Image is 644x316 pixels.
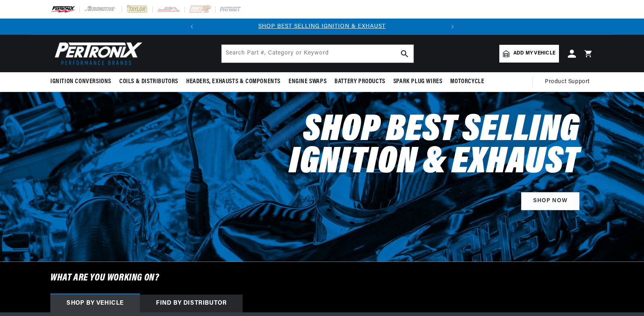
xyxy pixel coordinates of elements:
[140,295,243,312] div: Find by Distributor
[393,77,442,86] span: Spark Plug Wires
[521,192,580,210] a: SHOP NOW
[334,77,385,86] span: Battery Products
[200,22,445,31] div: Announcement
[182,72,285,91] summary: Headers, Exhausts & Components
[330,72,389,91] summary: Battery Products
[499,45,559,63] a: Add my vehicle
[545,77,590,86] span: Product Support
[396,45,413,63] button: search button
[184,19,200,35] button: Translation missing: en.sections.announcements.previous_announcement
[50,72,115,91] summary: Ignition Conversions
[235,115,580,179] h2: Shop Best Selling Ignition & Exhaust
[200,22,445,31] div: 1 of 2
[450,77,484,86] span: Motorcycle
[545,72,594,92] summary: Product Support
[389,72,447,91] summary: Spark Plug Wires
[50,295,140,312] div: Shop by vehicle
[30,262,614,294] h6: What are you working on?
[50,77,111,86] span: Ignition Conversions
[50,40,143,67] img: Pertronix
[222,45,413,63] input: Search Part #, Category or Keyword
[115,72,182,91] summary: Coils & Distributors
[513,50,555,57] span: Add my vehicle
[258,23,386,29] a: SHOP BEST SELLING IGNITION & EXHAUST
[285,72,330,91] summary: Engine Swaps
[186,77,280,86] span: Headers, Exhausts & Components
[445,19,461,35] button: Translation missing: en.sections.announcements.next_announcement
[119,77,178,86] span: Coils & Distributors
[289,77,326,86] span: Engine Swaps
[446,72,488,91] summary: Motorcycle
[30,19,614,35] slideshow-component: Translation missing: en.sections.announcements.announcement_bar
